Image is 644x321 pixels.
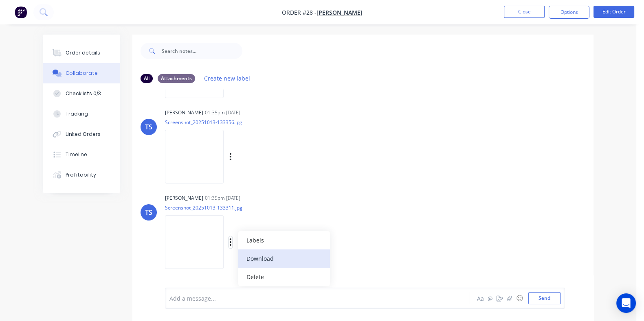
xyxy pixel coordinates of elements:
[200,73,255,84] button: Create new label
[317,9,363,16] a: [PERSON_NAME]
[616,293,636,313] div: Open Intercom Messenger
[485,293,495,303] button: @
[145,122,152,132] div: TS
[475,293,485,303] button: Aa
[43,83,120,104] button: Checklists 0/3
[238,268,330,286] button: Delete
[282,9,317,16] span: Order #28 -
[549,6,589,19] button: Options
[43,104,120,124] button: Tracking
[158,74,195,83] div: Attachments
[43,144,120,165] button: Timeline
[141,74,153,83] div: All
[43,63,120,83] button: Collaborate
[238,249,330,268] button: Download
[238,231,330,249] button: Labels
[66,70,98,77] div: Collaborate
[43,43,120,63] button: Order details
[205,109,240,116] div: 01:35pm [DATE]
[528,292,560,304] button: Send
[66,171,96,179] div: Profitability
[504,6,545,18] button: Close
[66,131,101,138] div: Linked Orders
[145,207,152,217] div: TS
[66,110,88,118] div: Tracking
[165,109,203,116] div: [PERSON_NAME]
[165,204,314,211] p: Screenshot_20251013-133311.jpg
[205,194,240,202] div: 01:35pm [DATE]
[66,90,101,97] div: Checklists 0/3
[593,6,634,18] button: Edit Order
[66,49,100,57] div: Order details
[162,43,242,59] input: Search notes...
[15,6,27,18] img: Factory
[514,293,524,303] button: ☺
[43,124,120,144] button: Linked Orders
[165,119,314,126] p: Screenshot_20251013-133356.jpg
[43,165,120,185] button: Profitability
[66,151,87,158] div: Timeline
[165,194,203,202] div: [PERSON_NAME]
